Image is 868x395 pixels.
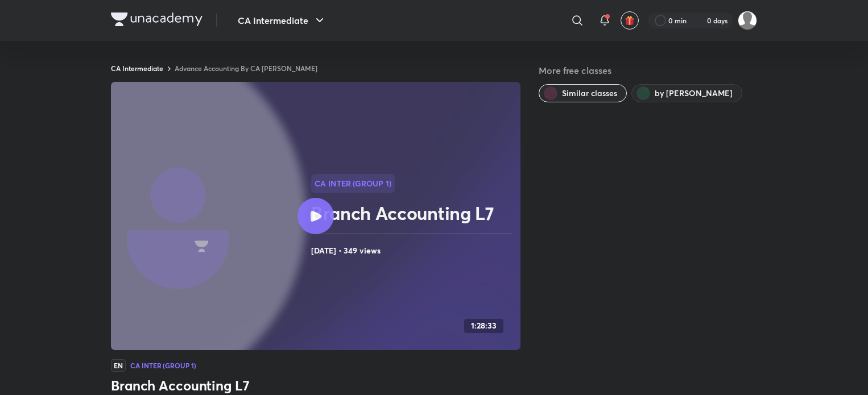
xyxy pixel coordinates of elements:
button: by Rakesh Kalra [631,84,742,102]
img: avatar [625,15,635,26]
button: Similar classes [539,84,627,102]
h4: CA Inter (Group 1) [130,362,196,369]
button: CA Intermediate [231,9,333,32]
a: Company Logo [111,13,202,29]
h5: More free classes [539,64,757,77]
h4: [DATE] • 349 views [311,243,516,258]
a: Advance Accounting By CA [PERSON_NAME] [175,64,317,73]
h4: 1:28:33 [471,321,497,331]
span: Similar classes [562,88,617,99]
img: siddhant soni [738,11,757,30]
span: by Rakesh Kalra [655,88,733,99]
img: streak [693,15,705,26]
span: EN [111,359,126,372]
button: avatar [621,11,639,30]
h3: Branch Accounting L7 [111,376,520,394]
h2: Branch Accounting L7 [311,202,516,224]
img: Company Logo [111,13,202,26]
a: CA Intermediate [111,64,163,73]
